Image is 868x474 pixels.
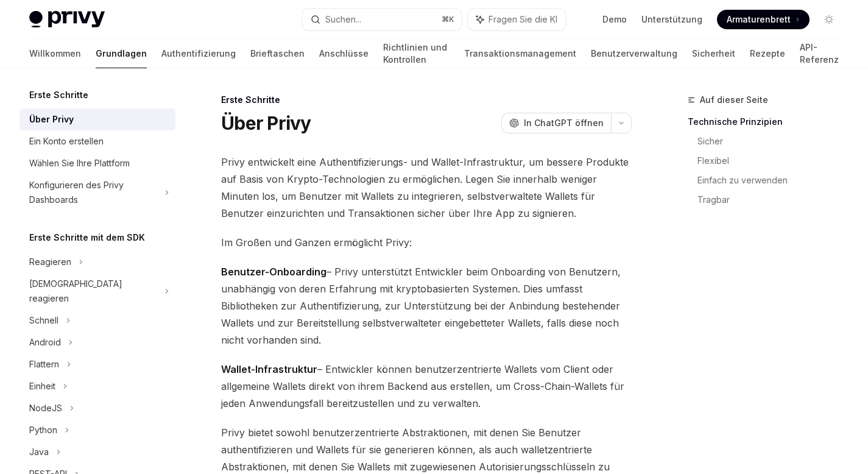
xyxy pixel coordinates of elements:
a: Willkommen [29,39,81,68]
button: In ChatGPT öffnen [501,113,611,133]
font: Rezepte [750,48,785,58]
font: Transaktionsmanagement [464,48,576,58]
font: Benutzer-Onboarding [221,266,326,278]
font: Flexibel [697,155,729,166]
font: Armaturenbrett [727,14,791,24]
font: Privy entwickelt eine Authentifizierungs- und Wallet-Infrastruktur, um bessere Produkte auf Basis... [221,156,629,219]
font: Flattern [29,359,59,369]
font: Richtlinien und Kontrollen [383,42,447,65]
font: Auf dieser Seite [700,94,768,105]
font: – Entwickler können benutzerzentrierte Wallets vom Client oder allgemeine Wallets direkt von ihre... [221,363,624,409]
font: Willkommen [29,48,81,58]
font: Benutzerverwaltung [591,48,677,58]
button: Fragen Sie die KI [468,9,566,30]
a: Ein Konto erstellen [19,130,175,152]
font: Reagieren [29,256,71,267]
font: Android [29,337,61,347]
font: Einheit [29,381,55,391]
font: Suchen... [325,14,361,24]
font: Wallet-Infrastruktur [221,363,317,375]
font: Über Privy [221,112,311,134]
img: Lichtlogo [29,11,105,28]
button: Suchen...⌘K [302,9,461,30]
a: Flexibel [697,151,849,171]
font: Konfigurieren des Privy Dashboards [29,180,124,205]
a: Einfach zu verwenden [697,171,849,190]
a: Demo [602,13,627,26]
font: Ein Konto erstellen [29,136,104,146]
font: NodeJS [29,403,62,413]
font: [DEMOGRAPHIC_DATA] reagieren [29,278,122,303]
font: In ChatGPT öffnen [524,118,604,128]
font: ⌘ [442,15,449,24]
a: Armaturenbrett [717,10,810,29]
button: Dunkelmodus umschalten [819,10,839,29]
font: Wählen Sie Ihre Plattform [29,158,130,168]
a: Rezepte [750,39,785,68]
font: Sicher [697,136,723,146]
font: Erste Schritte mit dem SDK [29,232,145,242]
a: Tragbar [697,190,849,210]
font: Tragbar [697,194,730,205]
a: Transaktionsmanagement [464,39,576,68]
font: K [449,15,454,24]
font: Fragen Sie die KI [489,14,557,24]
font: Erste Schritte [29,90,88,100]
font: Authentifizierung [161,48,236,58]
font: Einfach zu verwenden [697,175,788,185]
a: API-Referenz [800,39,839,68]
a: Benutzerverwaltung [591,39,677,68]
font: Unterstützung [641,14,702,24]
font: API-Referenz [800,42,839,65]
a: Sicher [697,132,849,151]
font: Brieftaschen [250,48,305,58]
a: Unterstützung [641,13,702,26]
a: Anschlüsse [319,39,369,68]
a: Technische Prinzipien [688,112,849,132]
font: Über Privy [29,114,74,124]
font: Erste Schritte [221,94,280,105]
font: Im Großen und Ganzen ermöglicht Privy: [221,236,412,249]
font: Python [29,425,57,435]
a: Grundlagen [96,39,147,68]
a: Authentifizierung [161,39,236,68]
font: Java [29,447,49,457]
font: Technische Prinzipien [688,116,783,127]
font: Demo [602,14,627,24]
a: Wählen Sie Ihre Plattform [19,152,175,174]
a: Brieftaschen [250,39,305,68]
font: Sicherheit [692,48,735,58]
font: Anschlüsse [319,48,369,58]
a: Sicherheit [692,39,735,68]
font: – Privy unterstützt Entwickler beim Onboarding von Benutzern, unabhängig von deren Erfahrung mit ... [221,266,621,346]
font: Schnell [29,315,58,325]
a: Richtlinien und Kontrollen [383,39,450,68]
font: Grundlagen [96,48,147,58]
a: Über Privy [19,108,175,130]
